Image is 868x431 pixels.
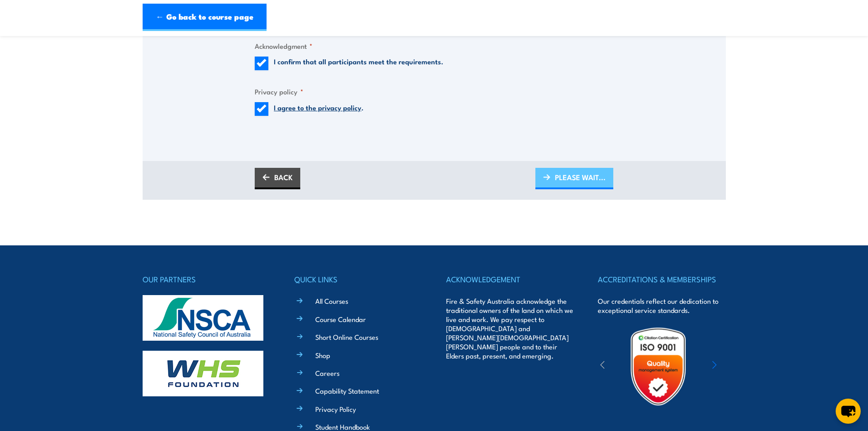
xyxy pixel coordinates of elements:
[143,295,263,341] img: nsca-logo-footer
[315,332,378,342] a: Short Online Courses
[315,404,356,414] a: Privacy Policy
[255,41,313,51] legend: Acknowledgment
[315,386,379,395] a: Capability Statement
[315,314,366,324] a: Course Calendar
[836,399,861,424] button: chat-button
[294,273,422,286] h4: QUICK LINKS
[255,86,303,97] legend: Privacy policy
[315,368,339,378] a: Careers
[143,351,263,396] img: whs-logo-footer
[255,168,300,189] a: BACK
[598,273,725,286] h4: ACCREDITATIONS & MEMBERSHIPS
[315,296,348,306] a: All Courses
[618,327,698,406] img: Untitled design (19)
[598,296,725,315] p: Our credentials reflect our dedication to exceptional service standards.
[274,102,361,112] a: I agree to the privacy policy
[535,168,613,189] a: PLEASE WAIT...
[274,57,443,70] label: I confirm that all participants meet the requirements.
[446,273,574,286] h4: ACKNOWLEDGEMENT
[274,102,364,116] label: .
[143,273,270,286] h4: OUR PARTNERS
[315,350,330,360] a: Shop
[699,351,778,382] img: ewpa-logo
[143,4,267,31] a: ← Go back to course page
[555,165,606,189] span: PLEASE WAIT...
[446,296,574,360] p: Fire & Safety Australia acknowledge the traditional owners of the land on which we live and work....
